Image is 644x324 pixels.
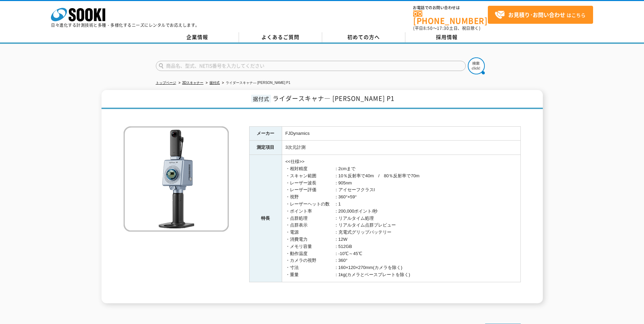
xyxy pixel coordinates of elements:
[437,25,449,31] span: 17:30
[249,126,282,141] th: メーカー
[423,25,433,31] span: 8:50
[508,11,565,19] strong: お見積り･お問い合わせ
[468,57,485,74] img: btn_search.png
[249,141,282,155] th: 測定項目
[282,155,520,282] td: <<仕様>> ・相対精度 ：2cmまで ・スキャン範囲 ：10％反射率で40m / 80％反射率で70m ・レーザー波長 ：905nm ・レーザー評価 ：アイセーフクラスI ・視野 ：360°×...
[156,32,239,42] a: 企業情報
[124,126,229,232] img: ライダースキャナ― FJD Trion P1
[322,32,405,42] a: 初めての方へ
[405,32,489,42] a: 採用情報
[209,81,220,85] a: 据付式
[282,141,520,155] td: 3次元計測
[413,6,488,10] span: お電話でのお問い合わせは
[239,32,322,42] a: よくあるご質問
[347,33,380,41] span: 初めての方へ
[249,155,282,282] th: 特長
[182,81,204,85] a: 3Dスキャナー
[273,94,394,103] span: ライダースキャナ― [PERSON_NAME] P1
[495,10,586,20] span: はこちら
[488,6,593,24] a: お見積り･お問い合わせはこちら
[251,95,271,103] span: 据付式
[282,126,520,141] td: FJDynamics
[413,11,488,24] a: [PHONE_NUMBER]
[156,81,176,85] a: トップページ
[156,61,466,71] input: 商品名、型式、NETIS番号を入力してください
[51,23,200,27] p: 日々進化する計測技術と多種・多様化するニーズにレンタルでお応えします。
[413,25,480,31] span: (平日 ～ 土日、祝日除く)
[221,79,290,87] li: ライダースキャナ― [PERSON_NAME] P1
